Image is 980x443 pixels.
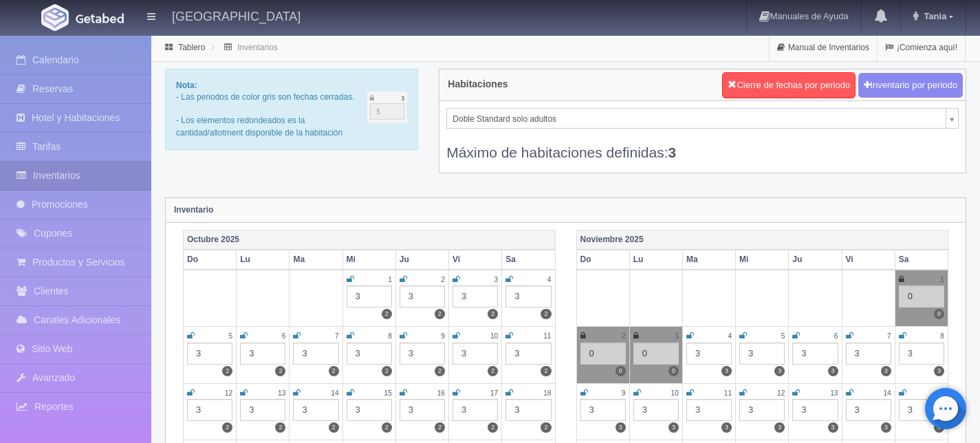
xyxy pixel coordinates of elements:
[278,389,285,397] small: 13
[282,332,286,340] small: 6
[541,309,551,319] label: 2
[675,332,679,340] small: 3
[347,399,392,421] div: 3
[382,309,392,319] label: 2
[395,250,448,270] th: Ju
[437,389,445,397] small: 16
[739,399,785,421] div: 3
[895,250,948,270] th: Sa
[722,72,856,98] button: Cierre de fechas por periodo
[488,309,498,319] label: 2
[789,250,842,270] th: Ju
[453,343,498,365] div: 3
[453,285,498,307] div: 3
[293,343,338,365] div: 3
[331,389,338,397] small: 14
[686,343,732,365] div: 3
[777,389,785,397] small: 12
[237,250,290,270] th: Lu
[899,285,944,307] div: 0
[275,422,285,433] label: 2
[435,309,445,319] label: 2
[580,343,626,365] div: 0
[682,250,735,270] th: Ma
[543,389,551,397] small: 18
[671,389,679,397] small: 10
[441,276,445,283] small: 2
[435,366,445,376] label: 2
[629,250,682,270] th: Lu
[616,366,626,376] label: 0
[237,43,278,52] a: Inventarios
[342,250,395,270] th: Mi
[668,366,679,376] label: 0
[222,366,232,376] label: 2
[834,332,838,340] small: 6
[576,250,629,270] th: Do
[576,230,948,250] th: Noviembre 2025
[792,343,838,365] div: 3
[446,108,959,129] a: Doble Standard solo adultos
[668,422,679,433] label: 3
[881,366,891,376] label: 3
[76,13,124,23] img: Getabed
[347,285,392,307] div: 3
[382,366,392,376] label: 2
[178,43,205,52] a: Tablero
[940,332,944,340] small: 8
[225,389,232,397] small: 12
[453,109,940,129] span: Doble Standard solo adultos
[622,389,626,397] small: 9
[846,399,891,421] div: 3
[728,332,732,340] small: 4
[449,250,502,270] th: Vi
[668,144,677,160] b: 3
[240,399,285,421] div: 3
[830,389,838,397] small: 13
[388,332,392,340] small: 8
[229,332,233,340] small: 5
[739,343,785,365] div: 3
[736,250,789,270] th: Mi
[686,399,732,421] div: 3
[580,399,626,421] div: 3
[541,366,551,376] label: 2
[290,250,342,270] th: Ma
[400,399,445,421] div: 3
[329,422,339,433] label: 2
[347,343,392,365] div: 3
[490,389,498,397] small: 17
[878,34,965,61] a: ¡Comienza aquí!
[633,343,679,365] div: 0
[184,230,556,250] th: Octubre 2025
[547,276,552,283] small: 4
[721,366,732,376] label: 3
[329,366,339,376] label: 2
[382,422,392,433] label: 2
[858,73,963,98] button: Inventario por periodo
[41,4,69,31] img: Getabed
[899,399,944,421] div: 3
[494,276,499,283] small: 3
[934,366,944,376] label: 3
[940,276,944,283] small: 1
[920,11,946,21] span: Tania
[453,399,498,421] div: 3
[934,309,944,319] label: 0
[502,250,555,270] th: Sa
[435,422,445,433] label: 2
[887,332,891,340] small: 7
[490,332,498,340] small: 10
[446,129,959,162] div: Máximo de habitaciones definidas:
[367,91,408,122] img: cutoff.png
[172,7,301,24] h4: [GEOGRAPHIC_DATA]
[488,366,498,376] label: 2
[721,422,732,433] label: 3
[400,285,445,307] div: 3
[388,276,392,283] small: 1
[488,422,498,433] label: 2
[774,366,785,376] label: 3
[335,332,339,340] small: 7
[448,79,508,89] h4: Habitaciones
[633,399,679,421] div: 3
